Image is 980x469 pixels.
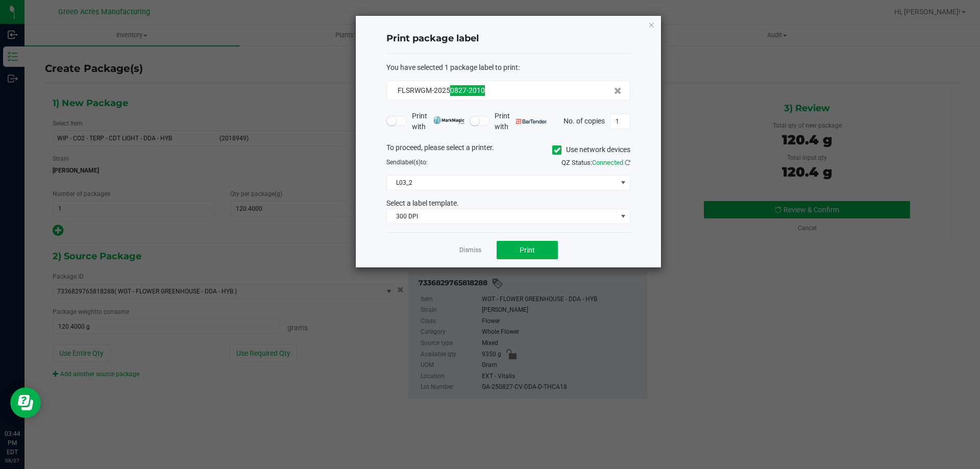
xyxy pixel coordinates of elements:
[495,111,547,132] span: Print with
[10,387,41,418] iframe: Resource center
[561,159,630,166] span: QZ Status:
[379,142,638,158] div: To proceed, please select a printer.
[497,241,558,259] button: Print
[386,159,428,166] span: Send to:
[398,86,485,94] span: FLSRWGM-20250827-2010
[516,119,547,124] img: bartender.png
[552,144,630,155] label: Use network devices
[387,176,617,190] span: L03_2
[387,209,617,224] span: 300 DPI
[400,159,421,166] span: label(s)
[386,32,630,45] h4: Print package label
[592,159,623,166] span: Connected
[412,111,464,132] span: Print with
[459,246,481,255] a: Dismiss
[379,198,638,209] div: Select a label template.
[386,62,630,73] div: :
[386,63,518,71] span: You have selected 1 package label to print
[433,116,464,124] img: mark_magic_cybra.png
[563,116,605,125] span: No. of copies
[520,246,535,254] span: Print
